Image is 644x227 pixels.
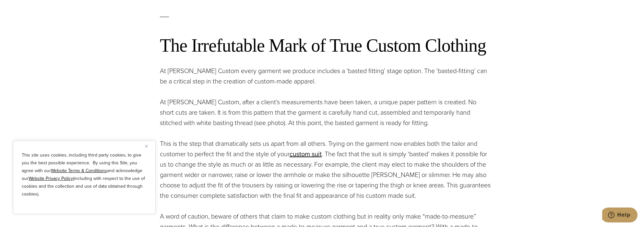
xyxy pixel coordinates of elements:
[290,149,322,159] a: custom suit
[160,138,491,201] p: This is the step that dramatically sets us apart from all others. Trying on the garment now enabl...
[22,151,147,198] p: This site uses cookies, including third party cookies, to give you the best possible experience. ...
[145,145,148,148] img: Close
[145,142,153,150] button: Close
[160,35,491,57] h2: The Irrefutable Mark of True Custom Clothing
[602,208,638,224] iframe: Opens a widget where you can chat to one of our agents
[29,175,73,182] a: Website Privacy Policy
[160,97,491,128] p: At [PERSON_NAME] Custom, after a client’s measurements have been taken, a unique paper pattern is...
[160,66,491,86] p: At [PERSON_NAME] Custom every garment we produce includes a ‘basted fitting’ stage option. The ‘b...
[51,167,107,174] a: Website Terms & Conditions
